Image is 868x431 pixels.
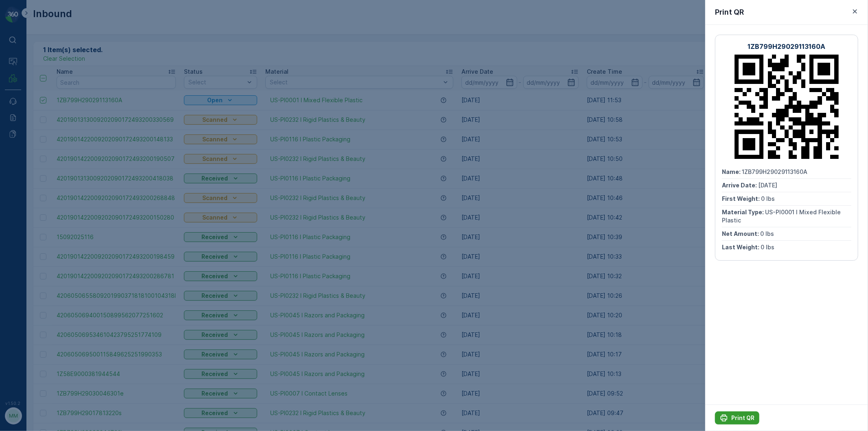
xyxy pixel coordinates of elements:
[46,201,59,208] span: 0 lbs
[7,161,46,167] span: First Weight :
[715,411,759,424] button: Print QR
[27,134,147,141] span: 4201901422009202090172493200148133
[7,201,46,208] span: Last Weight :
[722,209,842,224] span: US-PI0001 I Mixed Flexible Plastic
[722,244,761,251] span: Last Weight :
[761,244,774,251] span: 0 lbs
[722,168,742,175] span: Name :
[760,230,774,237] span: 0 lbs
[722,195,761,202] span: First Weight :
[50,174,133,181] span: US-PI0116 I Plastic Packaging
[748,42,826,51] p: 1ZB799H29029113160A
[722,209,765,215] span: Material Type :
[7,187,45,194] span: Net Amount :
[45,187,59,194] span: 0 lbs
[731,414,754,422] p: Print QR
[43,147,62,154] span: [DATE]
[46,161,60,167] span: 0 lbs
[722,182,758,189] span: Arrive Date :
[742,168,807,175] span: 1ZB799H29029113160A
[7,174,50,181] span: Material Type :
[7,147,43,154] span: Arrive Date :
[758,182,777,189] span: [DATE]
[7,134,27,141] span: Name :
[722,230,760,237] span: Net Amount :
[761,195,775,202] span: 0 lbs
[715,7,744,18] p: Print QR
[363,7,503,17] p: 4201901422009202090172493200148133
